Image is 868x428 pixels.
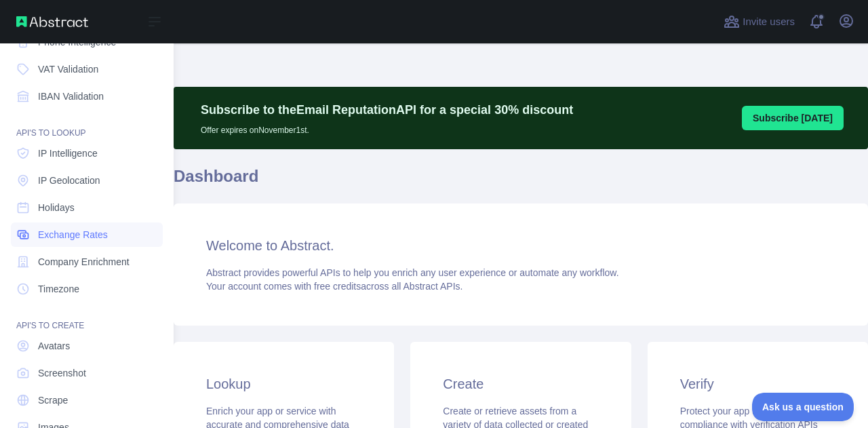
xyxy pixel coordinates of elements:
span: IP Intelligence [38,147,98,160]
span: Your account comes with across all Abstract APIs. [206,281,462,292]
span: Scrape [38,393,68,407]
a: Screenshot [11,361,163,385]
a: IP Intelligence [11,141,163,166]
img: Abstract API [16,16,88,27]
a: VAT Validation [11,57,163,81]
span: Invite users [743,14,795,30]
a: Holidays [11,195,163,220]
a: Avatars [11,334,163,358]
span: IBAN Validation [38,90,104,103]
span: IP Geolocation [38,174,100,187]
span: Timezone [38,282,79,296]
h3: Welcome to Abstract. [206,236,835,255]
h3: Create [443,374,598,393]
p: Subscribe to the Email Reputation API for a special 30 % discount [201,100,573,119]
a: IBAN Validation [11,84,163,109]
h3: Verify [680,374,835,393]
span: VAT Validation [38,62,98,76]
span: Abstract provides powerful APIs to help you enrich any user experience or automate any workflow. [206,267,619,278]
span: Company Enrichment [38,255,130,269]
a: Exchange Rates [11,222,163,247]
span: free credits [314,281,361,292]
span: Screenshot [38,366,86,380]
div: API'S TO CREATE [11,304,163,331]
a: IP Geolocation [11,168,163,193]
span: Avatars [38,339,70,353]
a: Timezone [11,277,163,301]
p: Offer expires on November 1st. [201,119,573,136]
button: Invite users [721,11,797,33]
button: Subscribe [DATE] [742,106,844,130]
a: Scrape [11,388,163,412]
a: Company Enrichment [11,250,163,274]
div: API'S TO LOOKUP [11,111,163,138]
iframe: Toggle Customer Support [752,393,854,421]
span: Exchange Rates [38,228,108,241]
h3: Lookup [206,374,361,393]
h1: Dashboard [174,166,868,198]
span: Holidays [38,201,75,214]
